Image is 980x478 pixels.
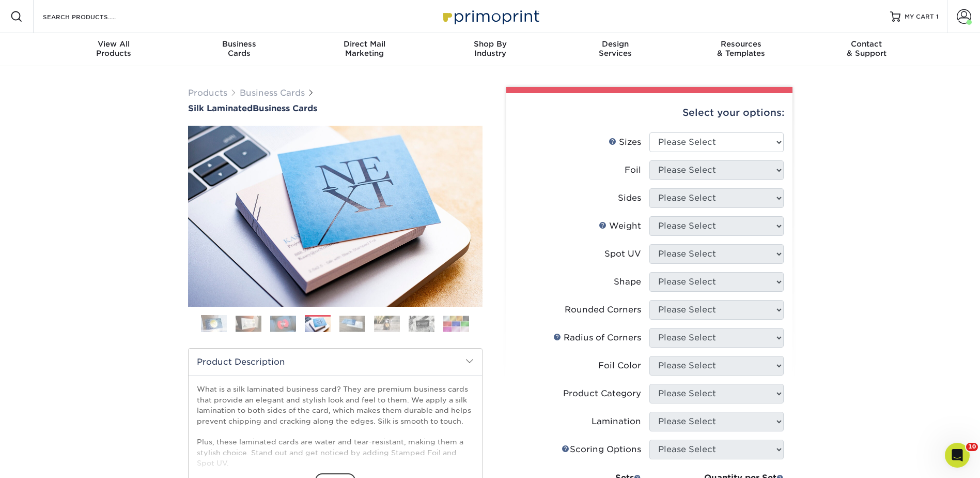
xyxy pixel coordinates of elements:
span: Resources [678,39,804,49]
div: Rounded Corners [565,304,641,316]
a: Resources& Templates [678,33,804,66]
div: Select your options: [515,93,784,132]
a: Shop ByIndustry [427,33,553,66]
span: View All [51,39,177,49]
img: Business Cards 05 [339,316,365,332]
div: Products [51,39,177,58]
input: SEARCH PRODUCTS..... [42,10,143,23]
span: Contact [804,39,929,49]
div: Cards [176,39,302,58]
div: Services [553,39,678,58]
img: Business Cards 07 [409,316,434,332]
img: Business Cards 04 [305,317,331,333]
div: Marketing [302,39,427,58]
span: 1 [936,13,939,20]
img: Business Cards 08 [443,316,469,332]
a: Silk LaminatedBusiness Cards [188,103,483,113]
span: 10 [966,443,978,451]
span: Business [176,39,302,49]
a: Business Cards [240,88,305,98]
span: Direct Mail [302,39,427,49]
div: Radius of Corners [553,332,641,344]
div: Sides [618,192,641,204]
a: Products [188,88,227,98]
div: & Support [804,39,929,58]
div: Foil [625,164,641,176]
div: Industry [427,39,553,58]
div: Spot UV [604,248,641,260]
div: & Templates [678,39,804,58]
img: Business Cards 02 [236,316,261,332]
div: Shape [614,276,641,288]
div: Weight [599,220,641,232]
span: Shop By [427,39,553,49]
a: DesignServices [553,33,678,66]
img: Business Cards 01 [201,311,227,337]
div: Foil Color [598,360,641,372]
a: BusinessCards [176,33,302,66]
span: Design [553,39,678,49]
div: Product Category [563,387,641,400]
h1: Business Cards [188,103,483,113]
img: Silk Laminated 04 [188,126,483,307]
span: Silk Laminated [188,103,253,113]
iframe: Intercom live chat [945,443,970,468]
a: Contact& Support [804,33,929,66]
h2: Product Description [189,349,482,375]
a: View AllProducts [51,33,177,66]
img: Business Cards 03 [270,316,296,332]
div: Scoring Options [562,443,641,456]
img: Business Cards 06 [374,316,400,332]
iframe: Google Customer Reviews [3,446,88,474]
img: Primoprint [439,5,542,27]
a: Direct MailMarketing [302,33,427,66]
div: Sizes [609,136,641,148]
div: Lamination [592,415,641,428]
span: MY CART [905,12,934,21]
